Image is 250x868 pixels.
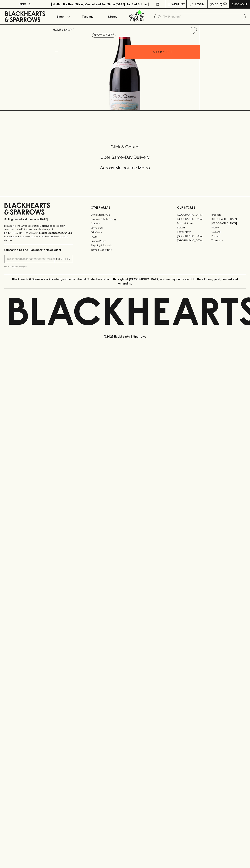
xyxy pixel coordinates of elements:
[91,205,159,210] p: OTHER AREAS
[92,33,115,38] button: Add to wishlist
[4,224,73,242] p: It is against the law to sell or supply alcohol to, or to obtain alcohol on behalf of a person un...
[177,205,246,210] p: OUR STORES
[39,231,72,234] strong: Liquor License #32064953
[56,257,71,261] p: SUBSCRIBE
[7,277,243,286] p: Blackhearts & Sparrows acknowledges the traditional Custodians of land throughout [GEOGRAPHIC_DAT...
[91,235,159,239] a: FAQ's
[91,248,159,252] a: Terms & Conditions
[177,238,211,243] a: [GEOGRAPHIC_DATA]
[91,239,159,243] a: Privacy Policy
[100,9,125,24] a: Stores
[163,14,243,20] input: Try "Pinot noir"
[91,217,159,221] a: Business & Bulk Gifting
[211,230,246,234] a: Geelong
[53,28,61,31] a: HOME
[56,14,64,19] p: Shop
[55,255,73,263] button: SUBSCRIBE
[211,225,246,230] a: Fitzroy
[4,144,246,150] h5: Click & Collect
[195,2,204,6] p: Login
[91,226,159,230] a: Contact Us
[50,9,75,24] button: Shop
[4,154,246,160] h5: Uber Same-Day Delivery
[91,243,159,248] a: Shipping Information
[108,14,117,19] p: Stores
[211,221,246,225] a: [GEOGRAPHIC_DATA]
[75,9,100,24] a: Tastings
[211,217,246,221] a: [GEOGRAPHIC_DATA]
[177,230,211,234] a: Fitzroy North
[188,26,198,35] button: Add to wishlist
[64,28,72,31] a: SHOP
[153,50,172,54] p: ADD TO CART
[177,213,211,217] a: [GEOGRAPHIC_DATA]
[4,165,246,171] h5: Across Melbourne Metro
[4,218,73,221] p: Sibling owned and run since [DATE]
[224,3,226,5] p: 0
[50,37,200,110] img: 40909.png
[177,217,211,221] a: [GEOGRAPHIC_DATA]
[91,230,159,235] a: Gift Cards
[211,234,246,238] a: Prahran
[82,14,93,19] p: Tastings
[4,130,246,189] div: Call to action block
[4,265,73,268] p: We will never spam you
[211,213,246,217] a: Braddon
[7,256,55,262] input: e.g. jane@blackheartsandsparrows.com.au
[177,234,211,238] a: [GEOGRAPHIC_DATA]
[91,213,159,217] a: Bottle Drop FAQ's
[211,238,246,243] a: Thornbury
[125,45,200,59] button: ADD TO CART
[4,248,73,252] p: Subscribe to The Blackhearts Newsletter
[177,225,211,230] a: Elwood
[19,2,31,6] p: FIND US
[231,2,247,6] p: Checkout
[210,2,218,6] p: $0.00
[172,2,185,6] p: Wishlist
[91,221,159,226] a: Careers
[177,221,211,225] a: Brunswick West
